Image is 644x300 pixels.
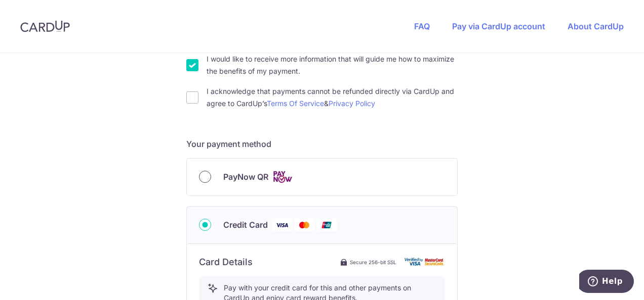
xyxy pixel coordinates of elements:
span: PayNow QR [223,171,268,183]
a: Terms Of Service [267,99,324,108]
h5: Your payment method [186,138,458,150]
img: Cards logo [272,171,293,183]
label: I would like to receive more information that will guide me how to maximize the benefits of my pa... [207,53,458,77]
h6: Card Details [199,256,253,268]
a: Pay via CardUp account [452,21,545,31]
img: CardUp [20,20,70,32]
img: card secure [405,258,445,266]
a: Privacy Policy [329,99,375,108]
a: FAQ [414,21,430,31]
img: Visa [272,219,292,231]
iframe: Opens a widget where you can find more information [579,270,634,295]
img: Union Pay [316,219,337,231]
img: Mastercard [294,219,314,231]
span: Credit Card [223,219,268,231]
span: Secure 256-bit SSL [350,258,396,266]
div: PayNow QR Cards logo [199,171,445,183]
a: About CardUp [568,21,624,31]
label: I acknowledge that payments cannot be refunded directly via CardUp and agree to CardUp’s & [207,85,458,110]
div: Credit Card Visa Mastercard Union Pay [199,219,445,231]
